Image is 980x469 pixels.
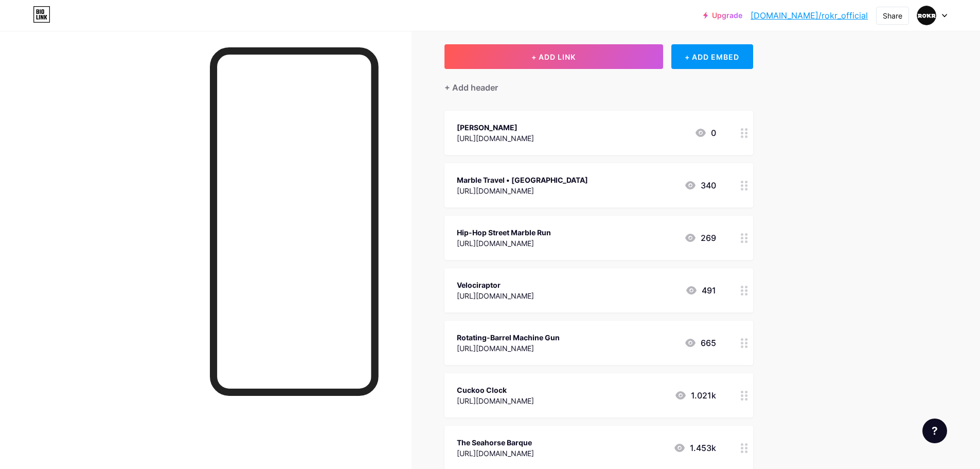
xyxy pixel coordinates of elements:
div: [URL][DOMAIN_NAME] [457,343,560,354]
div: Rotating-Barrel Machine Gun [457,332,560,343]
button: + ADD LINK [444,44,663,69]
div: + ADD EMBED [671,44,753,69]
div: 269 [684,232,716,244]
a: Upgrade [703,11,742,20]
div: 1.021k [674,389,716,402]
div: Marble Travel • [GEOGRAPHIC_DATA] [457,175,588,185]
div: Hip-Hop Street Marble Run [457,227,551,238]
div: [PERSON_NAME] [457,122,534,133]
div: The Seahorse Barque [457,437,534,448]
span: + ADD LINK [531,53,576,61]
div: 1.453k [673,442,716,454]
div: [URL][DOMAIN_NAME] [457,133,534,144]
div: 665 [684,337,716,349]
div: 0 [694,127,716,139]
img: Robotime Official [917,6,936,25]
div: + Add header [444,81,498,94]
div: 491 [685,284,716,297]
a: [DOMAIN_NAME]/rokr_official [751,9,868,22]
div: Share [883,10,902,21]
div: [URL][DOMAIN_NAME] [457,238,551,249]
div: 340 [684,179,716,192]
div: [URL][DOMAIN_NAME] [457,290,534,301]
div: Cuckoo Clock [457,385,534,395]
div: Velociraptor [457,280,534,290]
div: [URL][DOMAIN_NAME] [457,185,588,196]
div: [URL][DOMAIN_NAME] [457,395,534,406]
div: [URL][DOMAIN_NAME] [457,448,534,459]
